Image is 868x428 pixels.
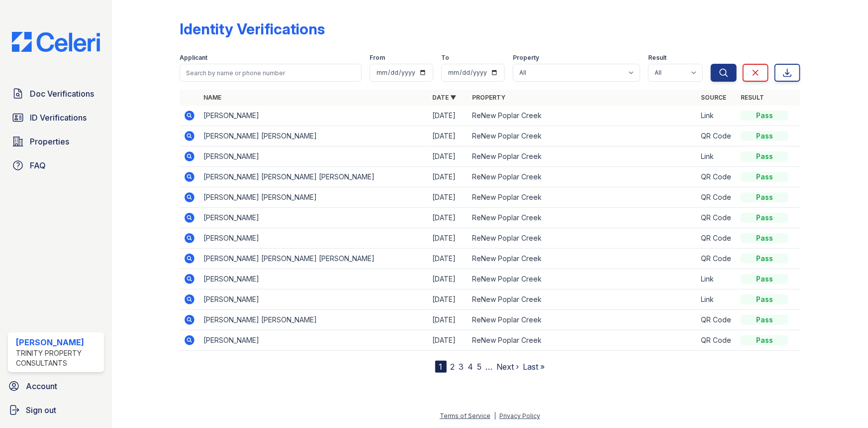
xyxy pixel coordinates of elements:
td: QR Code [697,126,737,146]
img: CE_Logo_Blue-a8612792a0a2168367f1c8372b55b34899dd931a85d93a1a3d3e32e68fde9ad4.png [4,32,108,52]
span: … [486,361,493,373]
div: Pass [741,131,788,141]
td: [DATE] [428,106,468,126]
a: 3 [459,362,464,372]
span: FAQ [30,159,46,171]
a: Last » [523,362,545,372]
div: [PERSON_NAME] [16,336,100,348]
td: ReNew Poplar Creek [468,187,697,208]
div: Identity Verifications [180,20,325,38]
td: [DATE] [428,228,468,249]
td: [PERSON_NAME] [199,269,428,289]
a: Doc Verifications [8,84,104,104]
label: Property [513,54,539,62]
div: Pass [741,172,788,182]
td: [PERSON_NAME] [199,106,428,126]
span: Account [26,380,57,392]
a: Source [701,94,726,101]
a: Properties [8,132,104,151]
span: ID Verifications [30,112,87,124]
a: Property [472,94,505,101]
div: 1 [435,361,447,373]
a: 5 [478,362,482,372]
td: ReNew Poplar Creek [468,167,697,187]
a: Terms of Service [440,412,490,420]
div: Pass [741,213,788,223]
td: [DATE] [428,208,468,228]
td: QR Code [697,228,737,249]
td: [DATE] [428,167,468,187]
td: Link [697,269,737,289]
td: Link [697,146,737,167]
td: [PERSON_NAME] [199,208,428,228]
a: Sign out [4,400,108,420]
td: [DATE] [428,269,468,289]
td: [PERSON_NAME] [PERSON_NAME] [PERSON_NAME] [199,249,428,269]
div: Pass [741,151,788,161]
td: Link [697,289,737,310]
td: ReNew Poplar Creek [468,330,697,351]
td: [PERSON_NAME] [PERSON_NAME] [199,310,428,330]
div: Pass [741,192,788,202]
td: [DATE] [428,126,468,146]
div: | [494,412,496,420]
td: ReNew Poplar Creek [468,106,697,126]
label: From [370,54,385,62]
td: QR Code [697,208,737,228]
td: ReNew Poplar Creek [468,146,697,167]
a: Date ▼ [432,94,456,101]
td: ReNew Poplar Creek [468,208,697,228]
td: [DATE] [428,249,468,269]
div: Pass [741,335,788,345]
a: 2 [451,362,455,372]
td: [PERSON_NAME] [PERSON_NAME] [199,187,428,208]
td: QR Code [697,330,737,351]
td: [DATE] [428,289,468,310]
td: [DATE] [428,146,468,167]
a: Privacy Policy [499,412,540,420]
label: To [441,54,449,62]
a: Result [741,94,764,101]
a: Next › [497,362,519,372]
div: Pass [741,315,788,325]
span: Sign out [26,404,56,416]
span: Doc Verifications [30,88,94,100]
td: QR Code [697,310,737,330]
td: ReNew Poplar Creek [468,228,697,249]
td: [PERSON_NAME] [199,289,428,310]
a: ID Verifications [8,108,104,128]
div: Pass [741,254,788,264]
td: ReNew Poplar Creek [468,249,697,269]
td: QR Code [697,167,737,187]
td: [DATE] [428,187,468,208]
td: [PERSON_NAME] [PERSON_NAME] [199,126,428,146]
td: [PERSON_NAME] [199,330,428,351]
div: Pass [741,233,788,243]
td: ReNew Poplar Creek [468,310,697,330]
td: [PERSON_NAME] [PERSON_NAME] [PERSON_NAME] [199,167,428,187]
td: [DATE] [428,330,468,351]
td: ReNew Poplar Creek [468,269,697,289]
td: ReNew Poplar Creek [468,126,697,146]
div: Pass [741,274,788,284]
td: Link [697,106,737,126]
input: Search by name or phone number [180,64,362,82]
a: FAQ [8,155,104,175]
td: [PERSON_NAME] [199,228,428,249]
td: [PERSON_NAME] [199,146,428,167]
div: Trinity Property Consultants [16,348,100,368]
td: ReNew Poplar Creek [468,289,697,310]
a: Name [203,94,221,101]
a: 4 [468,362,474,372]
div: Pass [741,294,788,304]
td: QR Code [697,249,737,269]
a: Account [4,376,108,396]
label: Result [648,54,667,62]
span: Properties [30,136,69,147]
label: Applicant [180,54,207,62]
td: QR Code [697,187,737,208]
td: [DATE] [428,310,468,330]
div: Pass [741,111,788,121]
